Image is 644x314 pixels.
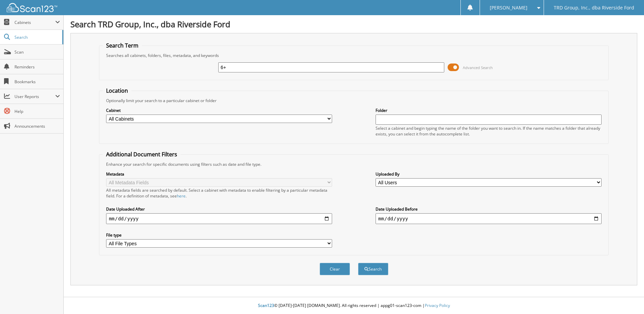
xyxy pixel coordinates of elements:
[70,19,637,30] h1: Search TRD Group, Inc., dba Riverside Ford
[106,213,332,224] input: start
[106,206,332,212] label: Date Uploaded After
[103,161,605,167] div: Enhance your search for specific documents using filters such as date and file type.
[103,98,605,103] div: Optionally limit your search to a particular cabinet or folder
[103,151,181,158] legend: Additional Document Filters
[14,49,60,55] span: Scan
[258,303,274,308] span: Scan123
[14,64,60,70] span: Reminders
[103,87,131,94] legend: Location
[376,206,602,212] label: Date Uploaded Before
[425,303,450,308] a: Privacy Policy
[14,34,59,40] span: Search
[14,94,55,99] span: User Reports
[14,79,60,85] span: Bookmarks
[376,107,602,113] label: Folder
[376,125,602,137] div: Select a cabinet and begin typing the name of the folder you want to search in. If the name match...
[376,171,602,177] label: Uploaded By
[610,282,644,314] iframe: Chat Widget
[14,108,60,114] span: Help
[106,107,332,113] label: Cabinet
[103,53,605,58] div: Searches all cabinets, folders, files, metadata, and keywords
[7,3,57,12] img: scan123-logo-white.svg
[177,193,186,199] a: here
[106,187,332,199] div: All metadata fields are searched by default. Select a cabinet with metadata to enable filtering b...
[14,20,55,25] span: Cabinets
[106,171,332,177] label: Metadata
[463,65,493,70] span: Advanced Search
[376,213,602,224] input: end
[106,232,332,238] label: File type
[320,263,350,275] button: Clear
[64,297,644,314] div: © [DATE]-[DATE] [DOMAIN_NAME]. All rights reserved | appg01-scan123-com |
[14,123,60,129] span: Announcements
[103,42,142,49] legend: Search Term
[554,6,634,10] span: TRD Group, Inc., dba Riverside Ford
[358,263,388,275] button: Search
[490,6,527,10] span: [PERSON_NAME]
